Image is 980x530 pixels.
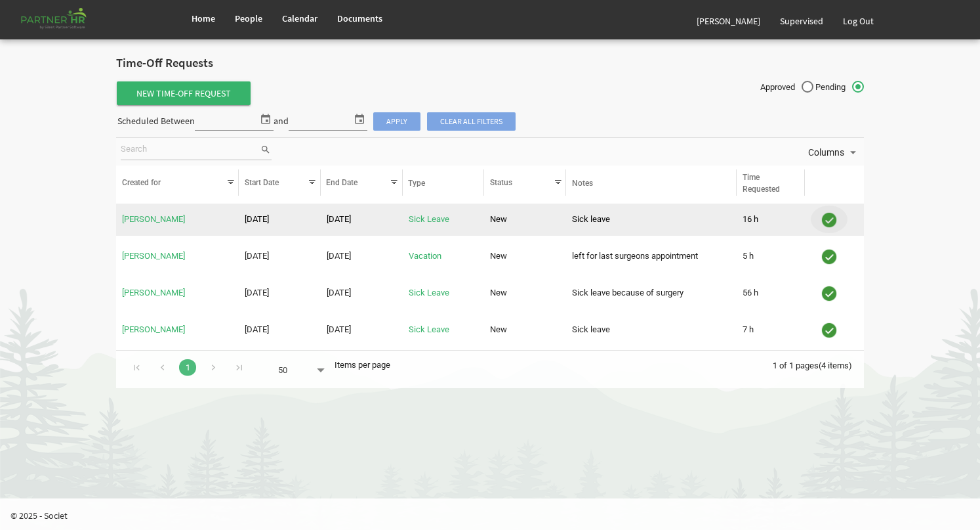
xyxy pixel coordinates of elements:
a: Sick Leave [409,288,449,298]
td: Vacation is template cell column header Type [403,240,485,273]
td: is template cell column header [805,240,864,273]
p: © 2025 - Societ [10,509,980,522]
td: 9/18/2025 column header Start Date [239,204,321,236]
a: Vacation [409,251,441,261]
td: 16 h is template cell column header Time Requested [737,204,805,236]
td: 7 h is template cell column header Time Requested [737,313,805,346]
span: select [352,110,367,127]
span: select [258,110,274,127]
span: Clear all filters [427,112,516,131]
div: Approve Time-Off Request [811,279,847,307]
a: [PERSON_NAME] [122,251,185,261]
td: New column header Status [484,240,566,273]
span: Apply [373,112,420,131]
td: 5 h is template cell column header Time Requested [737,240,805,273]
td: is template cell column header [805,276,864,309]
td: Sick leave column header Notes [566,204,737,236]
div: Go to first page [128,357,146,376]
div: Search [118,138,274,166]
a: [PERSON_NAME] [122,324,185,334]
td: left for last surgeons appointment column header Notes [566,240,737,273]
img: approve.png [819,247,839,267]
span: People [235,12,262,24]
td: Mohammad Zamir Aiub is template cell column header Created for [116,313,239,346]
td: Sick Leave is template cell column header Type [403,313,485,346]
a: Sick Leave [409,214,449,224]
td: Mohammad Zamir Aiub is template cell column header Created for [116,240,239,273]
a: [PERSON_NAME] [687,3,770,39]
td: Sick leave because of surgery column header Notes [566,276,737,309]
div: Approve Time-Off Request [811,242,847,270]
td: 56 h is template cell column header Time Requested [737,276,805,309]
div: Approve Time-Off Request [811,316,847,343]
span: search [260,143,272,157]
span: End Date [326,178,357,187]
span: Calendar [282,12,317,24]
td: Mohammad Zamir Aiub is template cell column header Created for [116,276,239,309]
span: Items per page [335,360,390,370]
td: 9/9/2025 column header Start Date [239,276,321,309]
span: Status [490,178,512,187]
img: approve.png [819,320,839,340]
a: Goto Page 1 [179,359,196,376]
td: is template cell column header [805,204,864,236]
td: New column header Status [484,276,566,309]
td: New column header Status [484,204,566,236]
span: 1 of 1 pages [773,361,819,370]
td: Sick leave column header Notes [566,313,737,346]
td: 9/17/2025 column header End Date [321,276,403,309]
div: Go to previous page [153,357,171,376]
a: Supervised [770,3,833,39]
a: Log Out [833,3,884,39]
td: 12/2/2024 column header Start Date [239,313,321,346]
h2: Time-Off Requests [116,56,864,70]
div: Scheduled Between and [116,110,516,133]
img: approve.png [819,210,839,230]
td: 9/19/2025 column header Start Date [239,240,321,273]
a: [PERSON_NAME] [122,288,185,298]
span: Created for [122,178,161,187]
div: Approve Time-Off Request [811,206,847,233]
div: 1 of 1 pages (4 items) [773,351,864,378]
a: Sick Leave [409,324,449,334]
td: Sick Leave is template cell column header Type [403,276,485,309]
span: (4 items) [819,361,852,370]
span: Pending [815,81,864,93]
span: Notes [572,179,593,188]
span: Supervised [780,15,823,27]
a: [PERSON_NAME] [122,214,185,224]
div: Go to last page [230,357,248,376]
td: 9/19/2025 column header End Date [321,240,403,273]
span: Documents [337,12,382,24]
img: approve.png [819,284,839,303]
td: Russel Gallaza is template cell column header Created for [116,204,239,236]
td: 12/2/2024 column header End Date [321,313,403,346]
span: New Time-Off Request [117,81,251,105]
span: Approved [760,81,813,93]
div: Go to next page [205,357,222,376]
span: Columns [807,144,846,161]
td: is template cell column header [805,313,864,346]
span: Time Requested [743,173,780,194]
input: Search [121,140,260,160]
td: New column header Status [484,313,566,346]
td: Sick Leave is template cell column header Type [403,204,485,236]
div: Columns [806,138,862,166]
td: 9/19/2025 column header End Date [321,204,403,236]
button: Columns [806,144,862,161]
span: Home [192,12,215,24]
span: Type [408,179,425,188]
span: Start Date [245,178,279,187]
